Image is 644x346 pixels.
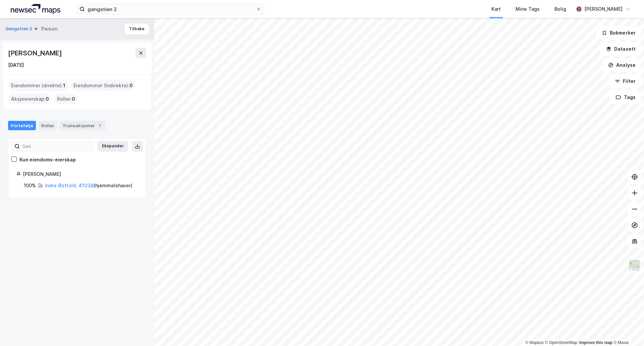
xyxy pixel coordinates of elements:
button: Ekspander [98,141,128,152]
div: [DATE] [8,61,24,69]
div: Roller : [54,94,78,104]
input: Søk på adresse, matrikkel, gårdeiere, leietakere eller personer [85,4,256,14]
div: Kart [491,5,501,13]
div: 1 [96,122,103,129]
span: 1 [63,82,65,90]
div: Aksjeeierskap : [8,94,52,104]
div: Mine Tags [516,5,540,13]
div: [PERSON_NAME] [584,5,623,13]
span: 0 [129,82,133,90]
div: [PERSON_NAME] [23,170,138,178]
button: Tilbake [125,23,149,34]
div: Eiendommer (direkte) : [8,80,68,91]
iframe: Chat Widget [610,314,644,346]
button: Gangstien 2 [5,26,34,32]
div: [PERSON_NAME] [8,48,63,58]
span: 0 [72,95,75,103]
div: Bolig [554,5,566,13]
button: Datasett [600,42,641,56]
a: Improve this map [579,340,612,345]
span: 0 [46,95,49,103]
div: 100% [24,182,36,190]
div: Eiendommer (Indirekte) : [71,80,136,91]
a: Mapbox [525,340,544,345]
img: logo.a4113a55bc3d86da70a041830d287a7e.svg [11,4,60,14]
a: Indre Østfold, 411/38 [45,183,94,188]
button: Filter [609,75,641,88]
a: OpenStreetMap [545,340,578,345]
input: Søk [20,141,93,151]
button: Bokmerker [596,26,641,40]
button: Tags [610,91,641,104]
div: Kun eiendoms-eierskap [19,156,76,164]
img: Z [628,259,641,272]
button: Analyse [602,58,641,72]
div: Person [41,25,57,33]
div: ( hjemmelshaver ) [45,182,132,190]
div: Roller [39,121,57,130]
div: Transaksjoner [60,121,106,130]
div: Portefølje [8,121,36,130]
